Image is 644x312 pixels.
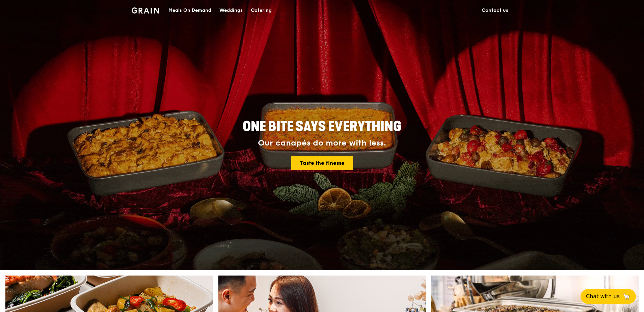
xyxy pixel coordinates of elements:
[247,0,276,21] a: Catering
[291,156,353,170] a: Taste the finesse
[200,138,444,148] div: Our canapés do more with less.
[622,292,630,301] span: 🦙
[251,0,272,21] div: Catering
[243,119,401,135] span: ONE BITE SAYS EVERYTHING
[586,292,620,301] span: Chat with us
[132,7,159,14] img: Grain
[581,289,636,304] button: Chat with us🦙
[215,0,247,21] a: Weddings
[219,0,243,21] div: Weddings
[168,0,211,21] div: Meals On Demand
[478,0,512,21] a: Contact us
